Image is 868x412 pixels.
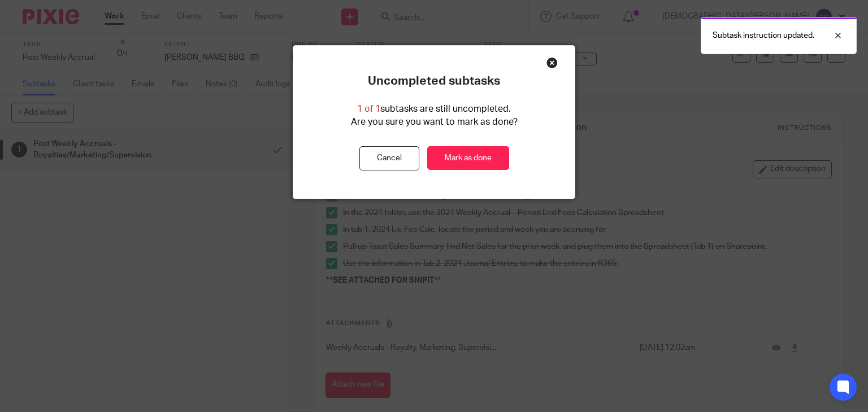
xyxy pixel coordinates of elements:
[357,103,511,116] p: subtasks are still uncompleted.
[357,104,380,113] span: 1 of 1
[713,30,814,41] p: Subtask instruction updated.
[359,146,419,170] button: Cancel
[427,146,509,170] a: Mark as done
[546,57,558,68] div: Close this dialog window
[351,116,518,129] p: Are you sure you want to mark as done?
[368,74,500,89] p: Uncompleted subtasks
